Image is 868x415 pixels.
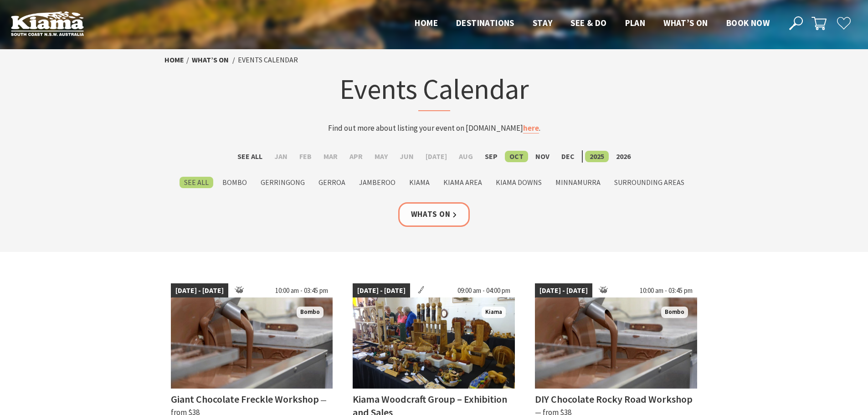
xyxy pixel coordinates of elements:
label: Feb [295,151,316,162]
label: Nov [531,151,554,162]
label: Kiama Downs [491,177,546,188]
label: Surrounding Areas [610,177,689,188]
span: [DATE] - [DATE] [535,283,592,298]
img: The wonders of wood [353,297,515,389]
label: See All [180,177,213,188]
label: Bombo [218,177,252,188]
span: 09:00 am - 04:00 pm [453,283,515,298]
span: [DATE] - [DATE] [171,283,228,298]
span: [DATE] - [DATE] [353,283,410,298]
span: Book now [726,17,770,28]
label: [DATE] [421,151,452,162]
a: What’s On [192,55,229,65]
p: Find out more about listing your event on [DOMAIN_NAME] . [256,122,613,134]
h4: Giant Chocolate Freckle Workshop [171,393,319,405]
a: Home [164,55,184,65]
h1: Events Calendar [256,71,613,111]
span: 10:00 am - 03:45 pm [271,283,333,298]
span: Home [415,17,438,28]
label: Aug [454,151,478,162]
label: Kiama [405,177,434,188]
label: 2025 [585,151,609,162]
span: Stay [533,17,553,28]
nav: Main Menu [406,16,779,31]
label: Jan [270,151,292,162]
label: May [370,151,392,162]
span: Plan [625,17,646,28]
label: Dec [557,151,579,162]
a: Whats On [398,202,470,226]
label: Oct [505,151,528,162]
label: Sep [480,151,502,162]
span: What’s On [663,17,708,28]
label: Minnamurra [551,177,605,188]
span: Bombo [297,307,324,318]
label: Apr [345,151,367,162]
label: See All [233,151,267,162]
span: 10:00 am - 03:45 pm [635,283,697,298]
label: Jamberoo [354,177,400,188]
label: Gerringong [256,177,309,188]
label: Jun [395,151,418,162]
label: 2026 [611,151,635,162]
img: The Treat Factory Chocolate Production [171,297,333,389]
span: See & Do [570,17,606,28]
h4: DIY Chocolate Rocky Road Workshop [535,393,693,405]
label: Kiama Area [439,177,487,188]
span: Bombo [661,307,688,318]
label: Mar [319,151,342,162]
img: Kiama Logo [11,11,84,36]
label: Gerroa [314,177,350,188]
img: Chocolate Production. The Treat Factory [535,297,697,389]
span: Kiama [482,307,506,318]
span: Destinations [456,17,514,28]
a: here [523,123,539,133]
li: Events Calendar [238,54,298,66]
